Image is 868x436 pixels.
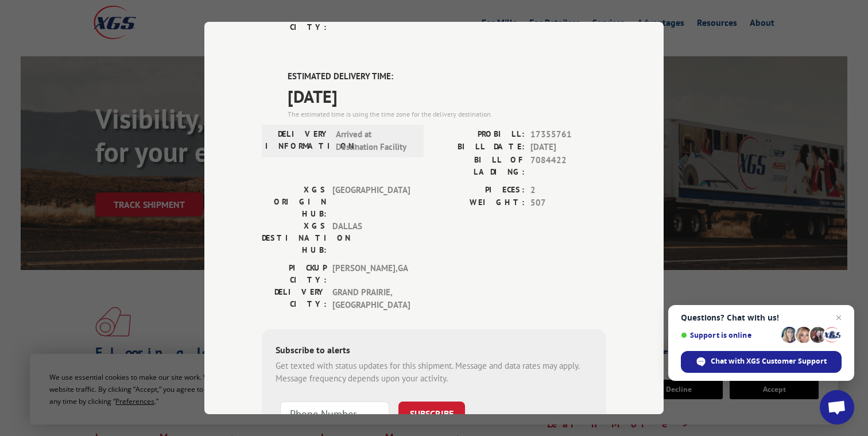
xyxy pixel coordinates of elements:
span: Support is online [681,331,777,339]
span: 2 [530,184,606,197]
div: Chat with XGS Customer Support [681,351,842,373]
span: Questions? Chat with us! [681,313,842,322]
div: Get texted with status updates for this shipment. Message and data rates may apply. Message frequ... [276,360,592,385]
span: Chat with XGS Customer Support [711,356,827,366]
label: WEIGHT: [434,196,525,210]
label: PROBILL: [434,128,525,141]
label: BILL DATE: [434,141,525,154]
div: The estimated time is using the time zone for the delivery destination. [288,109,606,119]
span: DALLAS [332,220,410,256]
input: Phone Number [280,402,389,426]
span: 7084422 [530,154,606,178]
span: 507 [530,196,606,210]
label: XGS ORIGIN HUB: [262,184,327,220]
span: Arrived at Destination Facility [336,128,413,154]
span: [PERSON_NAME] , GA [332,262,410,286]
div: Subscribe to alerts [276,343,592,360]
label: PIECES: [434,184,525,197]
label: DELIVERY CITY: [262,9,327,33]
span: [GEOGRAPHIC_DATA] [332,184,410,220]
span: [DATE] [530,141,606,154]
label: XGS DESTINATION HUB: [262,220,327,256]
span: REDLANDS , CA [332,9,410,33]
label: PICKUP CITY: [262,262,327,286]
span: 17355761 [530,128,606,141]
div: Open chat [820,390,854,425]
button: SUBSCRIBE [398,402,465,426]
span: Close chat [832,311,846,325]
label: DELIVERY INFORMATION: [265,128,330,154]
span: [DATE] [288,83,606,109]
label: DELIVERY CITY: [262,286,327,312]
label: BILL OF LADING: [434,154,525,178]
span: GRAND PRAIRIE , [GEOGRAPHIC_DATA] [332,286,410,312]
label: ESTIMATED DELIVERY TIME: [288,70,606,83]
